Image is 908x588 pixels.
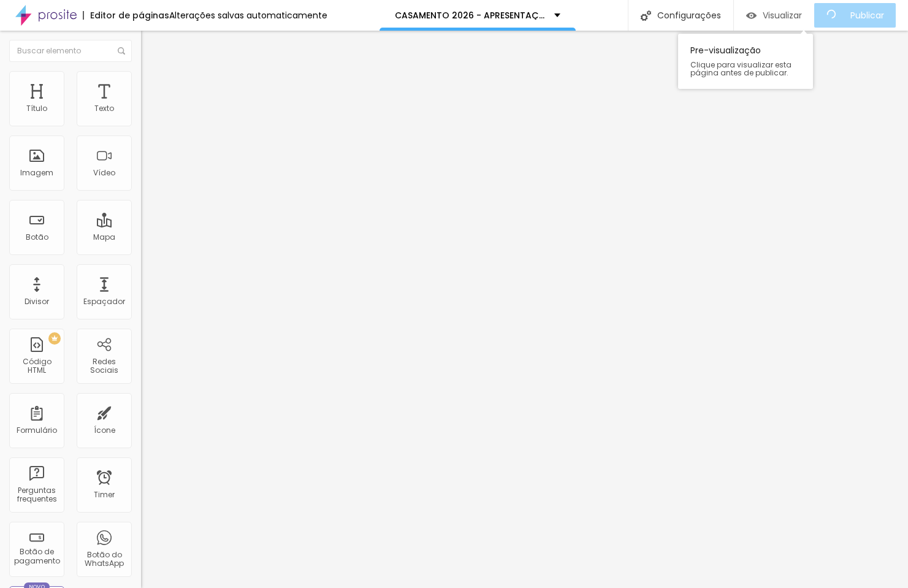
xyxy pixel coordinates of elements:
[94,426,115,435] div: Ícone
[12,486,61,504] div: Perguntas frequentes
[26,104,47,113] div: Título
[26,233,48,242] div: Botão
[641,10,651,21] img: Icone
[746,10,757,21] img: view-1.svg
[17,426,57,435] div: Formulário
[118,47,125,55] img: Icone
[20,169,53,177] div: Imagem
[12,357,61,375] div: Código HTML
[80,551,128,568] div: Botão do WhatsApp
[80,357,128,375] div: Redes Sociais
[12,548,61,565] div: Botão de pagamento
[763,10,802,20] span: Visualizar
[395,11,545,20] p: CASAMENTO 2026 - APRESENTAÇÃO
[169,11,327,20] div: Alterações salvas automaticamente
[814,3,896,28] button: Publicar
[83,297,125,306] div: Espaçador
[93,233,115,242] div: Mapa
[734,3,814,28] button: Visualizar
[94,104,114,113] div: Texto
[850,10,884,20] span: Publicar
[94,491,115,499] div: Timer
[25,297,49,306] div: Divisor
[690,61,801,77] span: Clique para visualizar esta página antes de publicar.
[9,40,132,62] input: Buscar elemento
[83,11,169,20] div: Editor de páginas
[93,169,115,177] div: Vídeo
[678,34,813,89] div: Pre-visualização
